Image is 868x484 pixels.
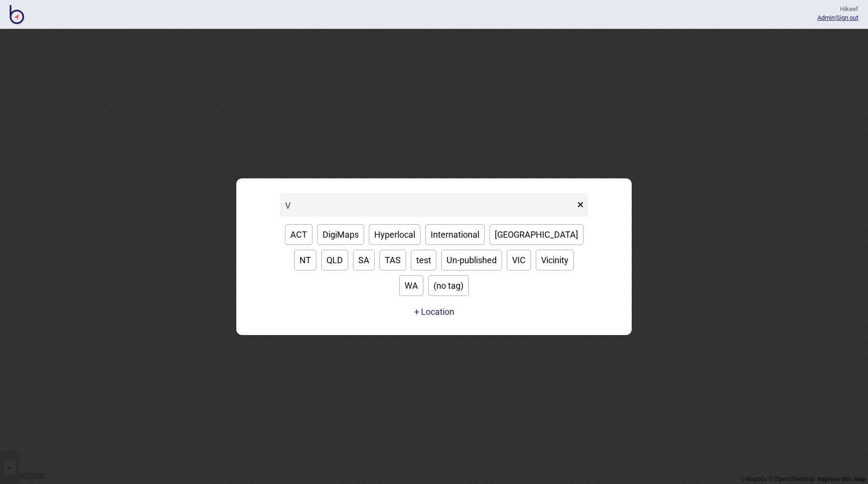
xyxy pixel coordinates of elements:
[285,224,312,245] button: ACT
[817,14,835,21] a: Admin
[414,307,454,317] button: + Location
[353,250,375,270] button: SA
[321,250,348,270] button: QLD
[428,275,469,296] button: (no tag)
[836,14,858,21] button: Sign out
[380,250,406,270] button: TAS
[507,250,531,270] button: VIC
[817,5,858,13] div: Hi keef
[294,250,316,270] button: NT
[441,250,502,270] button: Un-published
[536,250,574,270] button: Vicinity
[369,224,420,245] button: Hyperlocal
[399,275,423,296] button: WA
[10,5,24,24] img: BindiMaps CMS
[817,14,836,21] span: |
[425,224,485,245] button: International
[412,303,457,321] a: + Location
[317,224,364,245] button: DigiMaps
[489,224,583,245] button: [GEOGRAPHIC_DATA]
[572,193,588,217] button: ×
[280,193,575,217] input: Search locations by tag + name
[411,250,436,270] button: test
